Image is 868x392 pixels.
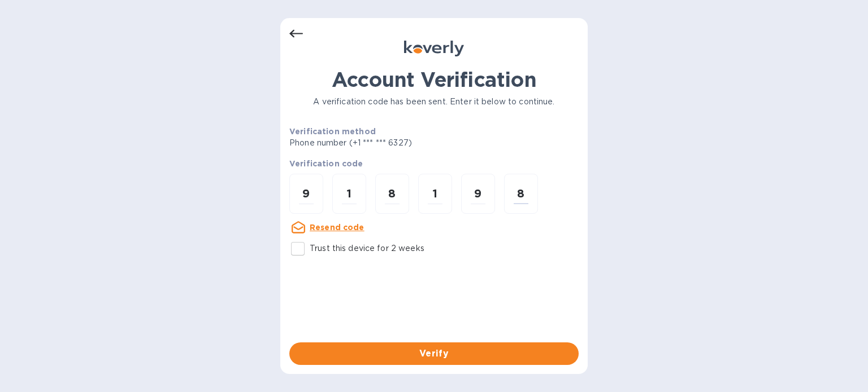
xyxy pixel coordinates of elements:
[289,137,498,149] p: Phone number (+1 *** *** 6327)
[289,127,376,136] b: Verification method
[298,347,570,360] span: Verify
[289,342,579,365] button: Verify
[289,68,579,91] h1: Account Verification
[289,96,579,108] p: A verification code has been sent. Enter it below to continue.
[289,158,579,169] p: Verification code
[310,223,364,232] u: Resend code
[310,243,424,254] p: Trust this device for 2 weeks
